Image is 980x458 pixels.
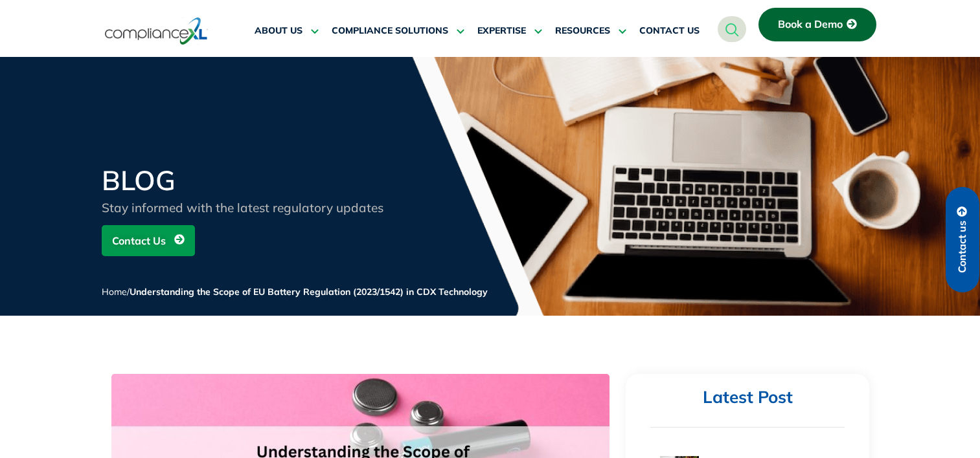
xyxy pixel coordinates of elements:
[650,387,845,408] h2: Latest Post
[555,16,626,47] a: RESOURCES
[758,8,876,41] a: Book a Demo
[102,167,413,194] h2: BLOG
[102,200,383,215] span: Stay informed with the latest regulatory updates
[102,286,127,298] a: Home
[332,25,448,37] span: COMPLIANCE SOLUTIONS
[718,16,746,42] a: navsearch-button
[255,16,319,47] a: ABOUT US
[102,225,195,256] a: Contact Us
[105,16,208,46] img: logo-one.svg
[332,16,464,47] a: COMPLIANCE SOLUTIONS
[957,221,968,273] span: Contact us
[639,25,700,37] span: CONTACT US
[477,16,542,47] a: EXPERTISE
[555,25,610,37] span: RESOURCES
[102,286,488,298] span: /
[477,25,526,37] span: EXPERTISE
[112,228,166,253] span: Contact Us
[778,19,843,30] span: Book a Demo
[639,16,700,47] a: CONTACT US
[130,286,488,298] span: Understanding the Scope of EU Battery Regulation (2023/1542) in CDX Technology
[255,25,302,37] span: ABOUT US
[946,187,979,292] a: Contact us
